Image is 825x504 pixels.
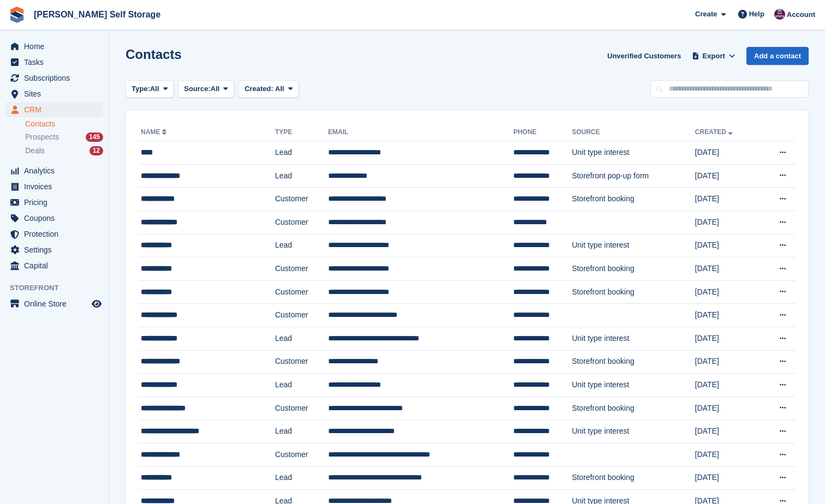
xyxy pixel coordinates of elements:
td: Unit type interest [572,420,695,443]
div: 145 [86,133,103,142]
td: [DATE] [695,164,759,188]
td: Storefront booking [572,350,695,374]
a: Prospects 145 [25,131,103,143]
span: Capital [24,258,90,273]
span: Settings [24,242,90,257]
td: Unit type interest [572,327,695,350]
td: [DATE] [695,350,759,374]
th: Email [328,124,513,141]
td: Customer [275,304,328,327]
a: menu [5,195,103,210]
td: Storefront booking [572,466,695,490]
td: Customer [275,443,328,466]
td: Customer [275,211,328,234]
td: Storefront booking [572,280,695,304]
td: Unit type interest [572,234,695,257]
a: menu [5,86,103,101]
button: Export [690,47,738,65]
td: [DATE] [695,141,759,165]
td: Storefront booking [572,188,695,211]
a: Add a contact [746,47,809,65]
span: Analytics [24,163,90,178]
span: Prospects [25,132,59,142]
span: Create [695,9,717,20]
td: Customer [275,280,328,304]
span: Protection [24,226,90,242]
span: Deals [25,146,45,156]
a: menu [5,258,103,273]
a: menu [5,226,103,242]
span: Sites [24,86,90,101]
a: Name [141,128,169,136]
span: Source: [184,83,210,94]
span: Storefront [10,283,109,293]
td: [DATE] [695,466,759,490]
td: Customer [275,397,328,420]
span: Help [749,9,764,20]
span: CRM [24,102,90,117]
td: [DATE] [695,234,759,257]
a: menu [5,39,103,54]
div: 12 [90,146,103,155]
span: All [211,83,220,94]
a: menu [5,55,103,70]
th: Source [572,124,695,141]
span: Coupons [24,211,90,226]
span: Tasks [24,55,90,70]
th: Phone [513,124,572,141]
td: Storefront booking [572,397,695,420]
a: menu [5,163,103,178]
span: Type: [132,83,150,94]
h1: Contacts [126,47,182,62]
td: [DATE] [695,397,759,420]
a: [PERSON_NAME] Self Storage [29,5,165,23]
a: menu [5,211,103,226]
th: Type [275,124,328,141]
span: Home [24,39,90,54]
span: Account [787,9,815,20]
td: [DATE] [695,420,759,443]
a: Contacts [25,119,103,129]
td: Lead [275,466,328,490]
img: stora-icon-8386f47178a22dfd0bd8f6a31ec36ba5ce8667c1dd55bd0f319d3a0aa187defe.svg [9,7,25,23]
a: menu [5,70,103,86]
td: Lead [275,164,328,188]
a: menu [5,102,103,117]
td: Customer [275,188,328,211]
td: Storefront booking [572,257,695,281]
td: [DATE] [695,211,759,234]
td: [DATE] [695,257,759,281]
a: Preview store [90,297,103,310]
a: menu [5,296,103,311]
span: Subscriptions [24,70,90,86]
span: Pricing [24,195,90,210]
a: Unverified Customers [603,47,685,65]
td: [DATE] [695,327,759,350]
td: Lead [275,374,328,397]
a: menu [5,242,103,257]
span: Created: [245,85,274,93]
td: [DATE] [695,304,759,327]
td: [DATE] [695,443,759,466]
a: Deals 12 [25,145,103,157]
td: [DATE] [695,280,759,304]
span: All [275,85,284,93]
a: menu [5,179,103,194]
button: Type: All [126,80,174,98]
span: Online Store [24,296,90,311]
td: [DATE] [695,374,759,397]
td: Lead [275,327,328,350]
a: Created [695,128,735,136]
td: [DATE] [695,188,759,211]
td: Customer [275,257,328,281]
td: Lead [275,141,328,165]
span: All [150,83,159,94]
td: Storefront pop-up form [572,164,695,188]
button: Created: All [239,80,299,98]
img: Tracy Bailey [774,9,785,20]
button: Source: All [178,80,234,98]
td: Customer [275,350,328,374]
span: Invoices [24,179,90,194]
td: Unit type interest [572,374,695,397]
td: Unit type interest [572,141,695,165]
